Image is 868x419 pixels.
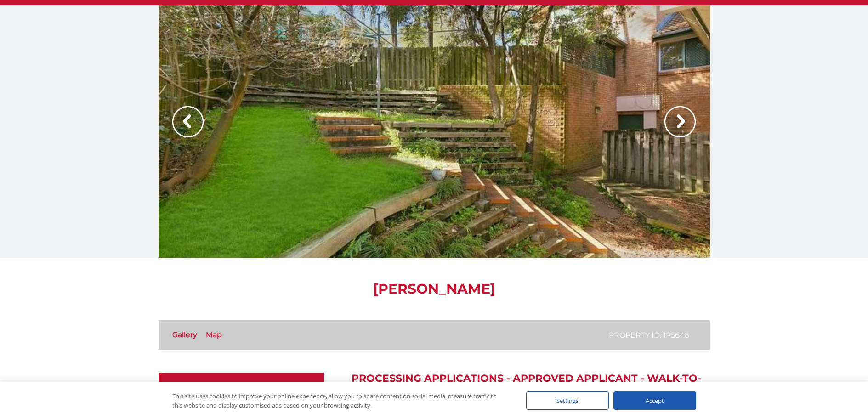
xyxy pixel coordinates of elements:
[352,373,710,397] h2: PROCESSING APPLICATIONS - APPROVED APPLICANT - WALK-TO-EVERYWHERE CONVENIENCE
[172,330,197,339] a: Gallery
[613,391,696,410] div: Accept
[526,391,609,410] div: Settings
[206,330,222,339] a: Map
[664,106,696,137] img: Arrow slider
[159,281,710,297] h1: [PERSON_NAME]
[609,329,689,341] p: Property ID: 1P5646
[172,391,508,410] div: This site uses cookies to improve your online experience, allow you to share content on social me...
[172,106,204,137] img: Arrow slider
